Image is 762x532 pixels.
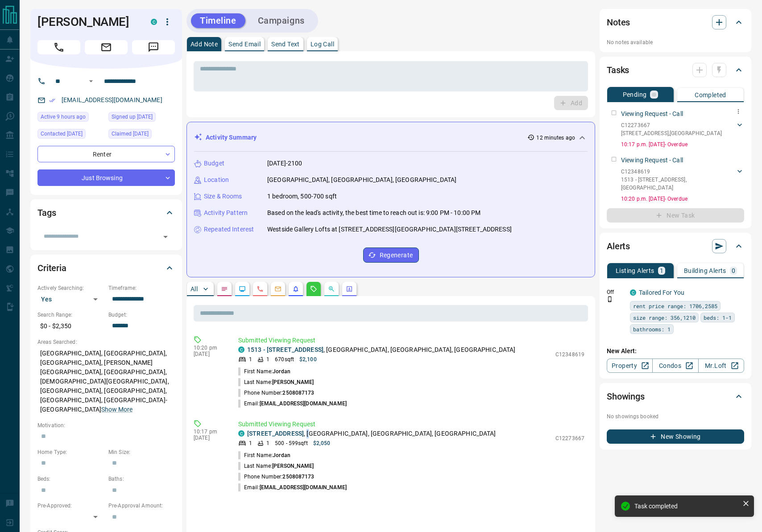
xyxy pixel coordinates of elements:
p: Viewing Request - Call [621,109,683,119]
p: Baths: [108,475,175,483]
p: Motivation: [37,421,175,429]
span: Signed up [DATE] [112,112,153,121]
span: Call [37,40,80,54]
span: Active 9 hours ago [41,112,86,121]
p: Min Size: [108,448,175,456]
div: C12273667[STREET_ADDRESS],[GEOGRAPHIC_DATA] [621,120,744,139]
div: Mon Jul 31 2023 [108,112,175,124]
p: 500 - 599 sqft [275,439,307,447]
div: condos.ca [238,346,244,353]
p: Email: [238,483,347,491]
div: Mon Jul 31 2023 [108,129,175,141]
h1: [PERSON_NAME] [37,15,137,29]
div: Task completed [634,503,739,510]
span: [EMAIL_ADDRESS][DOMAIN_NAME] [260,484,347,491]
p: Timeframe: [108,284,175,292]
svg: Email Verified [49,97,55,103]
p: 670 sqft [275,355,294,363]
div: Tags [37,202,175,223]
p: Listing Alerts [616,268,654,274]
p: Home Type: [37,448,104,456]
p: Send Email [228,41,261,47]
div: Thu Aug 03 2023 [37,129,104,141]
div: Alerts [607,235,744,257]
span: bathrooms: 1 [633,325,671,334]
p: 1513 - [STREET_ADDRESS] , [GEOGRAPHIC_DATA] [621,176,735,192]
span: Jordan [273,368,290,375]
p: Submitted Viewing Request [238,336,584,345]
p: , [GEOGRAPHIC_DATA], [GEOGRAPHIC_DATA], [GEOGRAPHIC_DATA] [247,345,516,355]
p: Last Name: [238,462,314,470]
p: First Name: [238,367,290,375]
p: Phone Number: [238,473,315,481]
svg: Emails [274,285,282,293]
p: New Alert: [607,346,744,356]
p: $0 - $2,350 [37,319,104,334]
p: Add Note [190,41,218,47]
p: [DATE] [194,435,225,441]
div: Tasks [607,59,744,81]
svg: Calls [257,285,264,293]
p: Completed [695,92,726,98]
p: C12273667 [555,434,584,442]
p: Areas Searched: [37,338,175,346]
p: 0 [732,268,735,274]
span: Message [132,40,175,54]
div: condos.ca [238,430,244,437]
p: 1 [249,439,252,447]
p: Pre-Approved: [37,502,104,510]
p: Beds: [37,475,104,483]
div: Criteria [37,257,175,279]
button: Campaigns [249,13,314,28]
div: Sun Aug 17 2025 [37,112,104,124]
p: Phone Number: [238,389,315,397]
span: Contacted [DATE] [41,129,83,138]
p: Off [607,288,625,296]
a: Condos [652,359,698,373]
p: $2,050 [313,439,331,447]
span: [PERSON_NAME] [272,379,314,385]
p: Actively Searching: [37,284,104,292]
p: 1 [660,268,663,274]
p: No notes available [607,38,744,46]
svg: Notes [221,285,228,293]
p: C12348619 [621,168,735,176]
p: [STREET_ADDRESS] , [GEOGRAPHIC_DATA] [621,129,722,137]
h2: Tags [37,206,56,220]
svg: Push Notification Only [607,296,613,302]
span: rent price range: 1706,2585 [633,301,717,310]
button: Show More [101,405,133,414]
p: C12273667 [621,121,722,129]
p: Send Text [271,41,300,47]
svg: Agent Actions [346,285,353,293]
p: Activity Pattern [204,208,248,218]
span: beds: 1-1 [704,313,732,322]
a: [STREET_ADDRESS] [247,430,304,437]
p: Repeated Interest [204,225,254,234]
p: Budget: [108,311,175,319]
p: Search Range: [37,311,104,319]
div: C123486191513 - [STREET_ADDRESS],[GEOGRAPHIC_DATA] [621,166,744,194]
a: 1513 - [STREET_ADDRESS] [247,346,323,353]
p: [DATE]-2100 [267,159,302,168]
span: 2508087173 [282,474,314,480]
p: 10:20 pm [194,345,225,351]
div: Activity Summary12 minutes ago [194,129,588,146]
p: Submitted Viewing Request [238,420,584,429]
div: condos.ca [630,289,636,296]
span: Jordan [273,452,290,458]
svg: Listing Alerts [292,285,299,293]
p: Last Name: [238,378,314,386]
span: size range: 356,1210 [633,313,696,322]
div: condos.ca [151,19,157,25]
div: Renter [37,146,175,162]
span: 2508087173 [282,390,314,396]
p: 1 bedroom, 500-700 sqft [267,192,337,201]
span: Email [85,40,128,54]
p: Building Alerts [684,268,726,274]
p: Email: [238,400,347,408]
p: [GEOGRAPHIC_DATA], [GEOGRAPHIC_DATA], [GEOGRAPHIC_DATA] [267,175,456,185]
p: 12 minutes ago [536,134,575,142]
p: 1 [266,439,269,447]
p: 10:17 p.m. [DATE] - Overdue [621,140,744,148]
